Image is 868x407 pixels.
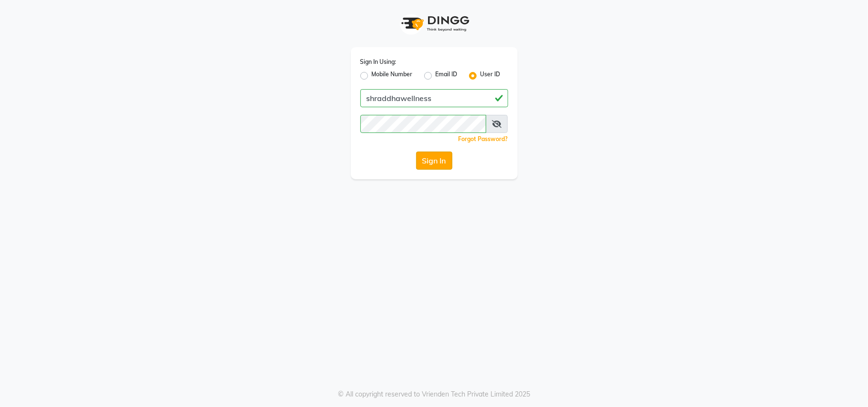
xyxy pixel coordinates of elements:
label: User ID [480,70,500,81]
label: Mobile Number [372,70,413,81]
label: Email ID [436,70,458,81]
input: Username [360,89,508,107]
a: Forgot Password? [459,135,508,142]
button: Sign In [416,152,452,170]
input: Username [360,115,486,133]
label: Sign In Using: [360,58,397,66]
img: logo1.svg [396,10,472,38]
